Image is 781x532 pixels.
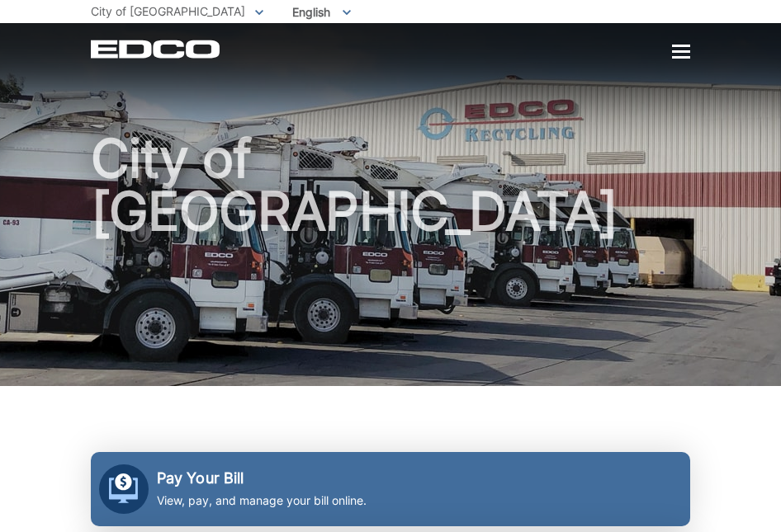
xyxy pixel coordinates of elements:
[157,469,367,487] h2: Pay Your Bill
[91,40,222,59] a: EDCD logo. Return to the homepage.
[91,132,690,393] h1: City of [GEOGRAPHIC_DATA]
[91,452,690,526] a: Pay Your Bill View, pay, and manage your bill online.
[91,4,245,18] span: City of [GEOGRAPHIC_DATA]
[157,492,367,510] p: View, pay, and manage your bill online.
